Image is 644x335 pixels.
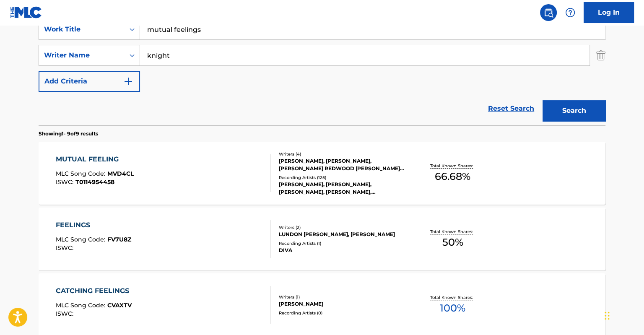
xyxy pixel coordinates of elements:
img: Delete Criterion [596,45,605,66]
span: 50 % [442,235,463,250]
div: Writer Name [44,50,119,60]
span: 66.68 % [435,169,470,184]
div: Writers ( 4 ) [279,151,405,157]
div: [PERSON_NAME] [279,300,405,308]
span: ISWC : [56,244,75,252]
div: Work Title [44,24,119,34]
div: MUTUAL FEELING [56,154,134,164]
p: Showing 1 - 9 of 9 results [39,130,98,138]
a: Log In [584,2,634,23]
div: Recording Artists ( 0 ) [279,310,405,316]
span: ISWC : [56,310,75,317]
iframe: Chat Widget [602,295,644,335]
form: Search Form [39,19,605,125]
a: FEELINGSMLC Song Code:FV7U8ZISWC:Writers (2)LUNDON [PERSON_NAME], [PERSON_NAME]Recording Artists ... [39,208,605,270]
span: MLC Song Code : [56,301,107,309]
div: Help [562,4,579,21]
span: CVAXTV [107,301,132,309]
div: LUNDON [PERSON_NAME], [PERSON_NAME] [279,231,405,238]
span: MLC Song Code : [56,170,107,177]
div: [PERSON_NAME], [PERSON_NAME], [PERSON_NAME] REDWOOD [PERSON_NAME] REDWOOD-[PERSON_NAME] [279,157,405,172]
span: MVD4CL [107,170,134,177]
div: Recording Artists ( 1 ) [279,240,405,247]
img: help [565,8,575,18]
div: Drag [605,303,610,328]
button: Search [543,100,605,121]
a: Reset Search [484,99,538,118]
a: Public Search [540,4,557,21]
img: MLC Logo [10,6,42,18]
img: 9d2ae6d4665cec9f34b9.svg [123,76,133,86]
span: T0114954458 [75,178,114,186]
div: Writers ( 1 ) [279,294,405,300]
button: Add Criteria [39,71,140,92]
div: FEELINGS [56,220,131,230]
p: Total Known Shares: [430,229,475,235]
p: Total Known Shares: [430,163,475,169]
span: MLC Song Code : [56,236,107,243]
div: Writers ( 2 ) [279,224,405,231]
img: search [543,8,553,18]
a: MUTUAL FEELINGMLC Song Code:MVD4CLISWC:T0114954458Writers (4)[PERSON_NAME], [PERSON_NAME], [PERSO... [39,142,605,205]
p: Total Known Shares: [430,294,475,301]
div: CATCHING FEELINGS [56,286,133,296]
div: DIVA [279,247,405,254]
span: FV7U8Z [107,236,131,243]
div: [PERSON_NAME], [PERSON_NAME], [PERSON_NAME], [PERSON_NAME], [PERSON_NAME] [279,181,405,196]
span: 100 % [440,301,465,316]
div: Recording Artists ( 125 ) [279,174,405,181]
span: ISWC : [56,178,75,186]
